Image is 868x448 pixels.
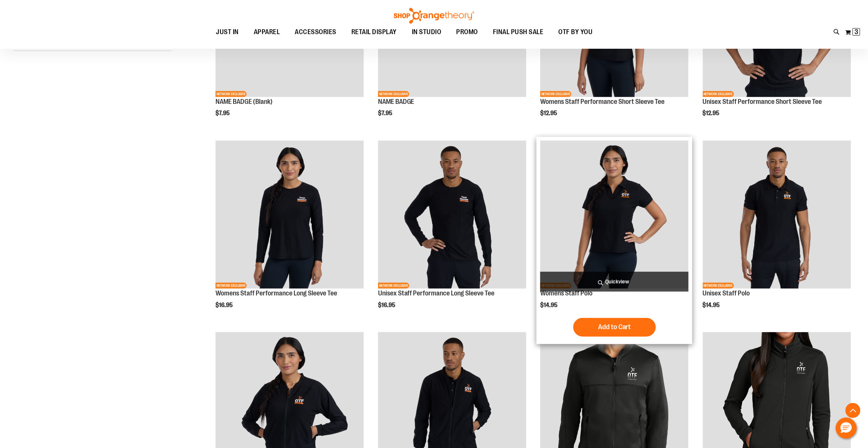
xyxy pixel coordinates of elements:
[836,418,857,439] button: Hello, have a question? Let’s chat.
[393,8,475,24] img: Shop Orangetheory
[215,302,234,309] span: $16.95
[215,289,337,297] a: Womens Staff Performance Long Sleeve Tee
[493,24,544,40] span: FINAL PUSH SALE
[540,289,592,297] a: Womens Staff Polo
[540,98,665,105] a: Womens Staff Performance Short Sleeve Tee
[703,98,822,105] a: Unisex Staff Performance Short Sleeve Tee
[215,283,247,289] span: NETWORK EXCLUSIVE
[540,141,689,289] img: Womens Staff Polo
[215,110,231,117] span: $7.95
[540,302,559,309] span: $14.95
[215,91,247,97] span: NETWORK EXCLUSIVE
[703,110,721,117] span: $12.95
[457,24,478,40] span: PROMO
[215,141,364,290] a: Womens Staff Performance Long Sleeve TeeNETWORK EXCLUSIVE
[378,302,396,309] span: $16.95
[845,403,860,418] button: Back To Top
[540,141,689,290] a: Womens Staff PoloNETWORK EXCLUSIVE
[288,24,344,41] a: ACCESSORIES
[540,272,689,292] a: Quickview
[703,91,734,97] span: NETWORK EXCLUSIVE
[703,289,750,297] a: Unisex Staff Polo
[703,302,721,309] span: $14.95
[703,283,734,289] span: NETWORK EXCLUSIVE
[540,110,558,117] span: $12.95
[703,141,851,290] a: Unisex Staff PoloNETWORK EXCLUSIVE
[854,28,858,36] span: 3
[412,24,442,40] span: IN STUDIO
[378,91,409,97] span: NETWORK EXCLUSIVE
[378,110,393,117] span: $7.95
[703,141,851,289] img: Unisex Staff Polo
[374,137,530,328] div: product
[215,98,273,105] a: NAME BADGE (Blank)
[378,141,526,290] a: Unisex Staff Performance Long Sleeve TeeNETWORK EXCLUSIVE
[485,24,551,41] a: FINAL PUSH SALE
[209,24,247,41] a: JUST IN
[573,318,656,337] button: Add to Cart
[559,24,593,40] span: OTF BY YOU
[378,141,526,289] img: Unisex Staff Performance Long Sleeve Tee
[540,91,571,97] span: NETWORK EXCLUSIVE
[295,24,337,40] span: ACCESSORIES
[344,24,404,41] a: RETAIL DISPLAY
[351,24,397,40] span: RETAIL DISPLAY
[598,323,631,331] span: Add to Cart
[378,98,414,105] a: NAME BADGE
[216,24,239,40] span: JUST IN
[254,24,280,40] span: APPAREL
[212,137,368,328] div: product
[551,24,600,41] a: OTF BY YOU
[378,289,495,297] a: Unisex Staff Performance Long Sleeve Tee
[215,141,364,289] img: Womens Staff Performance Long Sleeve Tee
[404,24,449,40] a: IN STUDIO
[449,24,486,41] a: PROMO
[699,137,855,328] div: product
[246,24,288,41] a: APPAREL
[536,137,692,344] div: product
[378,283,409,289] span: NETWORK EXCLUSIVE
